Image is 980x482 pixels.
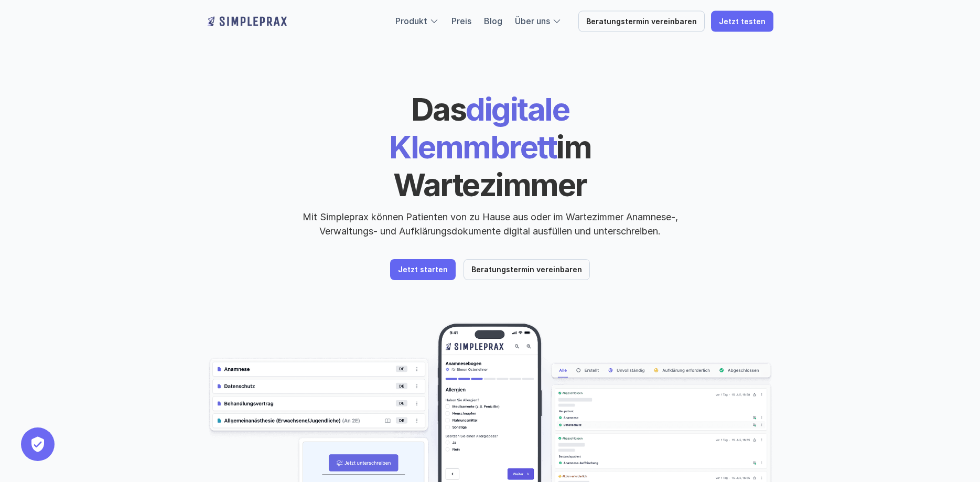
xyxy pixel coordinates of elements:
[586,17,697,26] p: Beratungstermin vereinbaren
[294,210,687,238] p: Mit Simpleprax können Patienten von zu Hause aus oder im Wartezimmer Anamnese-, Verwaltungs- und ...
[309,90,671,203] h1: digitale Klemmbrett
[398,265,448,274] p: Jetzt starten
[451,16,471,26] a: Preis
[393,128,597,203] span: im Wartezimmer
[578,11,705,32] a: Beratungstermin vereinbaren
[471,265,582,274] p: Beratungstermin vereinbaren
[390,259,456,280] a: Jetzt starten
[395,16,427,26] a: Produkt
[464,259,590,280] a: Beratungstermin vereinbaren
[719,17,766,26] p: Jetzt testen
[515,16,550,26] a: Über uns
[484,16,502,26] a: Blog
[411,90,466,128] span: Das
[711,11,773,32] a: Jetzt testen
